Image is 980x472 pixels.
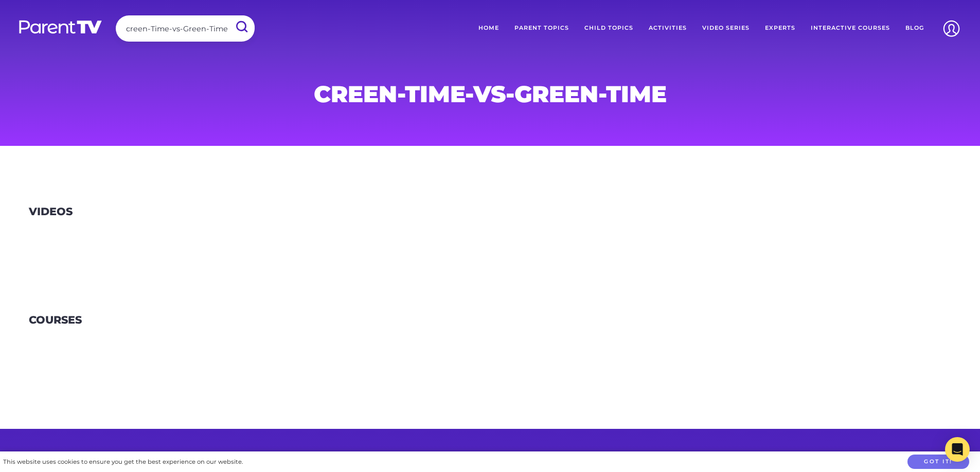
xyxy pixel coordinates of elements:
button: Got it! [907,455,969,469]
h3: Courses [29,314,82,327]
a: Video Series [694,15,757,41]
a: Activities [641,15,694,41]
a: Blog [898,15,932,41]
a: Child Topics [577,15,641,41]
div: Open Intercom Messenger [945,437,970,462]
input: Search ParentTV [116,15,255,42]
div: This website uses cookies to ensure you get the best experience on our website. [3,457,243,467]
a: Experts [757,15,803,41]
input: Submit [228,15,255,39]
a: Parent Topics [507,15,577,41]
a: Home [471,15,507,41]
img: Account [938,15,965,42]
img: parenttv-logo-white.4c85aaf.svg [18,20,103,34]
h1: creen-Time-vs-Green-Time [242,84,738,104]
a: Interactive Courses [803,15,898,41]
h3: Videos [29,205,73,218]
